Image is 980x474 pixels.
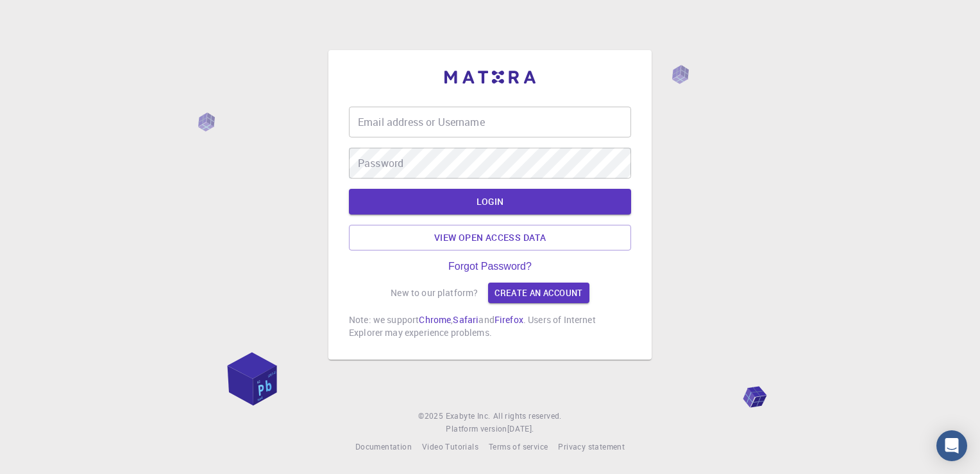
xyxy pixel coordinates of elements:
span: Video Tutorials [422,441,478,452]
a: View open access data [349,225,631,250]
button: LOGIN [349,189,631,215]
span: [DATE] . [507,423,534,434]
a: Firefox [494,313,523,326]
a: Create an account [488,283,589,303]
a: [DATE]. [507,423,534,435]
span: Exabyte Inc. [446,410,491,421]
span: All rights reserved. [493,410,562,423]
a: Documentation [355,441,412,453]
span: Privacy statement [558,441,625,452]
a: Safari [453,313,478,326]
a: Privacy statement [558,441,625,453]
span: Documentation [355,441,412,452]
span: Terms of service [489,441,548,452]
a: Terms of service [489,441,548,453]
a: Exabyte Inc. [446,410,491,423]
p: Note: we support , and . Users of Internet Explorer may experience problems. [349,313,631,339]
a: Video Tutorials [422,441,478,453]
span: Platform version [446,423,507,435]
p: New to our platform? [391,286,478,299]
div: Open Intercom Messenger [936,430,967,461]
span: © 2025 [418,410,445,423]
a: Chrome [419,313,451,326]
a: Forgot Password? [448,261,532,272]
